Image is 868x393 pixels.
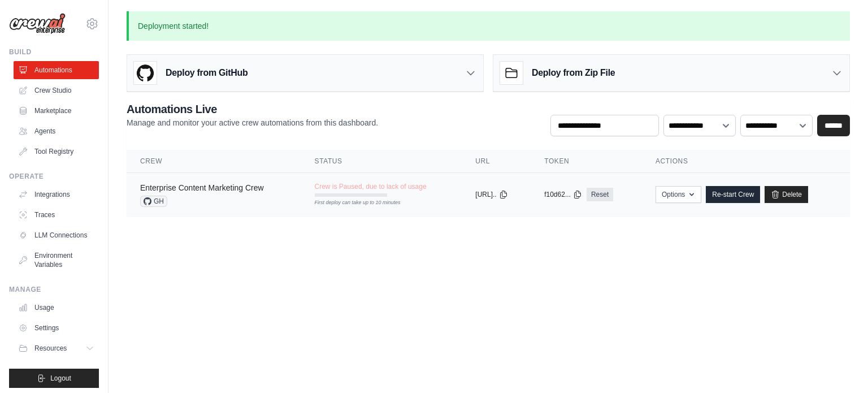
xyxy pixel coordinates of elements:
[706,186,760,203] a: Re-start Crew
[9,369,99,388] button: Logout
[642,150,850,173] th: Actions
[462,150,531,173] th: URL
[656,186,701,203] button: Options
[34,344,67,353] span: Resources
[50,374,71,383] span: Logout
[14,247,99,274] a: Environment Variables
[14,339,99,357] button: Resources
[587,188,613,201] a: Reset
[14,142,99,161] a: Tool Registry
[315,182,427,191] span: Crew is Paused, due to lack of usage
[14,299,99,317] a: Usage
[14,226,99,244] a: LLM Connections
[166,66,248,80] h3: Deploy from GitHub
[134,62,157,84] img: GitHub Logo
[9,47,99,57] div: Build
[9,13,66,34] img: Logo
[14,102,99,120] a: Marketplace
[9,285,99,294] div: Manage
[531,150,642,173] th: Token
[9,172,99,181] div: Operate
[127,101,378,117] h2: Automations Live
[14,185,99,204] a: Integrations
[765,186,808,203] a: Delete
[127,11,850,41] p: Deployment started!
[14,319,99,337] a: Settings
[127,150,301,173] th: Crew
[140,196,167,207] span: GH
[14,122,99,140] a: Agents
[532,66,615,80] h3: Deploy from Zip File
[14,81,99,100] a: Crew Studio
[315,199,387,207] div: First deploy can take up to 10 minutes
[127,117,378,128] p: Manage and monitor your active crew automations from this dashboard.
[14,206,99,224] a: Traces
[140,183,264,192] a: Enterprise Content Marketing Crew
[14,61,99,79] a: Automations
[544,190,582,199] button: f10d62...
[301,150,462,173] th: Status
